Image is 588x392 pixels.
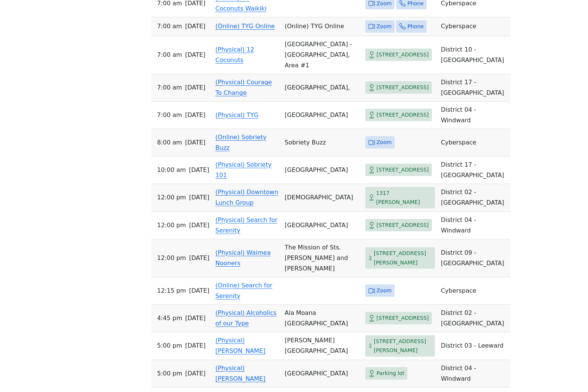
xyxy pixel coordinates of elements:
[185,137,205,148] span: [DATE]
[377,110,429,120] span: [STREET_ADDRESS]
[377,138,392,147] span: Zoom
[282,74,362,102] td: [GEOGRAPHIC_DATA],
[157,137,182,148] span: 8:00 AM
[282,305,362,332] td: Ala Moana [GEOGRAPHIC_DATA]
[282,17,362,36] td: (Online) TYG Online
[377,22,392,31] span: Zoom
[282,360,362,387] td: [GEOGRAPHIC_DATA]
[282,212,362,239] td: [GEOGRAPHIC_DATA]
[157,50,182,60] span: 7:00 AM
[185,313,205,324] span: [DATE]
[377,83,429,92] span: [STREET_ADDRESS]
[374,249,432,267] span: [STREET_ADDRESS][PERSON_NAME]
[216,365,266,382] a: (Physical) [PERSON_NAME]
[374,337,432,355] span: [STREET_ADDRESS][PERSON_NAME]
[189,165,209,175] span: [DATE]
[157,192,186,203] span: 12:00 PM
[407,22,424,31] span: Phone
[376,188,432,207] span: 1317 [PERSON_NAME]
[189,253,209,263] span: [DATE]
[185,340,205,351] span: [DATE]
[157,220,186,231] span: 12:00 PM
[157,286,186,296] span: 12:15 PM
[282,332,362,360] td: [PERSON_NAME][GEOGRAPHIC_DATA]
[438,277,510,305] td: Cyberspace
[216,161,272,179] a: (Physical) Sobriety 101
[282,184,362,212] td: [DEMOGRAPHIC_DATA]
[438,212,510,239] td: District 04 - Windward
[438,332,510,360] td: District 03 - Leeward
[216,188,278,206] a: (Physical) Downtown Lunch Group
[377,220,429,230] span: [STREET_ADDRESS]
[216,46,254,64] a: (Physical) 12 Coconuts
[157,368,182,379] span: 5:00 PM
[216,282,272,299] a: (Online) Search for Serenity
[189,286,209,296] span: [DATE]
[216,249,271,267] a: (Physical) Waimea Nooners
[157,82,182,93] span: 7:00 AM
[216,23,275,30] a: (Online) TYG Online
[189,192,209,203] span: [DATE]
[216,337,266,354] a: (Physical) [PERSON_NAME]
[157,313,182,324] span: 4:45 PM
[185,50,205,60] span: [DATE]
[216,216,278,234] a: (Physical) Search for Serenity
[216,79,272,96] a: (Physical) Courage To Change
[157,253,186,263] span: 12:00 PM
[157,340,182,351] span: 5:00 PM
[377,313,429,323] span: [STREET_ADDRESS]
[377,165,429,175] span: [STREET_ADDRESS]
[185,368,205,379] span: [DATE]
[157,165,186,175] span: 10:00 AM
[438,305,510,332] td: District 02 - [GEOGRAPHIC_DATA]
[438,36,510,74] td: District 10 - [GEOGRAPHIC_DATA]
[438,74,510,102] td: District 17 - [GEOGRAPHIC_DATA]
[438,239,510,277] td: District 09 - [GEOGRAPHIC_DATA]
[185,82,205,93] span: [DATE]
[157,21,182,32] span: 7:00 AM
[185,110,205,120] span: [DATE]
[438,156,510,184] td: District 17 - [GEOGRAPHIC_DATA]
[377,286,392,295] span: Zoom
[438,17,510,36] td: Cyberspace
[282,156,362,184] td: [GEOGRAPHIC_DATA]
[282,239,362,277] td: The Mission of Sts. [PERSON_NAME] and [PERSON_NAME]
[189,220,209,231] span: [DATE]
[282,129,362,156] td: Sobriety Buzz
[185,21,205,32] span: [DATE]
[282,36,362,74] td: [GEOGRAPHIC_DATA] - [GEOGRAPHIC_DATA], Area #1
[216,111,259,119] a: (Physical) TYG
[438,102,510,129] td: District 04 - Windward
[438,129,510,156] td: Cyberspace
[377,50,429,59] span: [STREET_ADDRESS]
[157,110,182,120] span: 7:00 AM
[438,184,510,212] td: District 02 - [GEOGRAPHIC_DATA]
[282,102,362,129] td: [GEOGRAPHIC_DATA]
[216,309,277,327] a: (Physical) Alcoholics of our Type
[438,360,510,387] td: District 04 - Windward
[377,369,404,378] span: Parking lot
[216,134,267,151] a: (Online) Sobriety Buzz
